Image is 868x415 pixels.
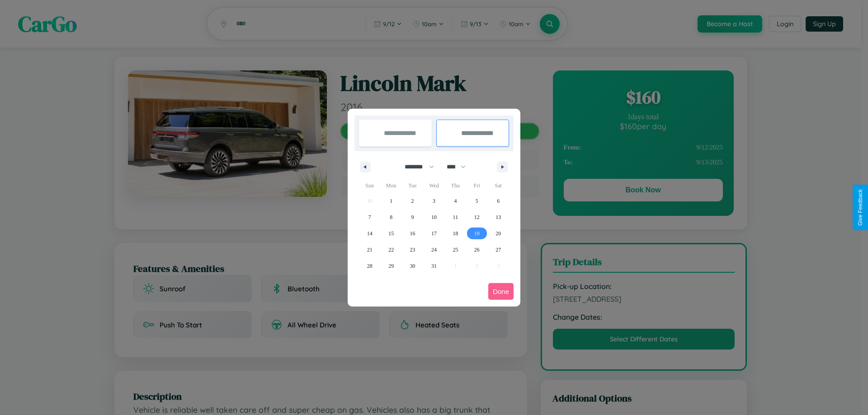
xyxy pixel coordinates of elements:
[402,225,423,242] button: 16
[474,242,480,258] span: 26
[380,178,401,193] span: Mon
[431,225,437,242] span: 17
[423,242,444,258] button: 24
[402,258,423,274] button: 30
[367,242,373,258] span: 21
[497,193,500,209] span: 6
[488,193,509,209] button: 6
[390,209,392,225] span: 8
[445,242,466,258] button: 25
[431,209,437,225] span: 10
[488,225,509,242] button: 20
[857,189,863,226] div: Give Feedback
[488,283,514,300] button: Done
[411,193,414,209] span: 2
[453,209,458,225] span: 11
[402,209,423,225] button: 9
[367,258,373,274] span: 28
[410,258,415,274] span: 30
[368,209,371,225] span: 7
[495,209,501,225] span: 13
[390,193,392,209] span: 1
[423,209,444,225] button: 10
[423,193,444,209] button: 3
[380,225,401,242] button: 15
[359,209,380,225] button: 7
[474,209,480,225] span: 12
[488,178,509,193] span: Sat
[445,209,466,225] button: 11
[380,209,401,225] button: 8
[423,178,444,193] span: Wed
[402,242,423,258] button: 23
[380,258,401,274] button: 29
[359,258,380,274] button: 28
[423,258,444,274] button: 31
[495,225,501,242] span: 20
[445,225,466,242] button: 18
[488,242,509,258] button: 27
[380,193,401,209] button: 1
[388,225,394,242] span: 15
[445,178,466,193] span: Thu
[433,193,435,209] span: 3
[411,209,414,225] span: 9
[402,178,423,193] span: Tue
[476,193,478,209] span: 5
[466,225,487,242] button: 19
[466,178,487,193] span: Fri
[454,193,457,209] span: 4
[466,242,487,258] button: 26
[359,178,380,193] span: Sun
[410,242,415,258] span: 23
[402,193,423,209] button: 2
[388,242,394,258] span: 22
[410,225,415,242] span: 16
[466,193,487,209] button: 5
[388,258,394,274] span: 29
[474,225,480,242] span: 19
[453,225,458,242] span: 18
[466,209,487,225] button: 12
[445,193,466,209] button: 4
[488,209,509,225] button: 13
[453,242,458,258] span: 25
[431,258,437,274] span: 31
[423,225,444,242] button: 17
[431,242,437,258] span: 24
[367,225,373,242] span: 14
[380,242,401,258] button: 22
[359,242,380,258] button: 21
[495,242,501,258] span: 27
[359,225,380,242] button: 14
